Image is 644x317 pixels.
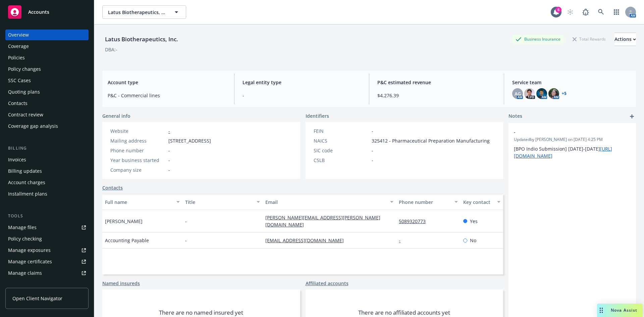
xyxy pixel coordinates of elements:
[372,147,373,154] span: -
[105,237,149,244] span: Accounting Payable
[548,88,559,99] img: photo
[110,127,166,135] div: Website
[102,194,182,210] button: Full name
[8,256,52,267] div: Manage certificates
[263,194,396,210] button: Email
[102,184,123,191] a: Contacts
[512,79,631,86] span: Service team
[610,5,623,19] a: Switch app
[8,245,51,256] div: Manage exposures
[168,166,170,173] span: -
[168,157,170,164] span: -
[159,309,243,317] span: There are no named insured yet
[470,237,476,244] span: No
[614,33,636,46] div: Actions
[8,189,47,199] div: Installment plans
[5,279,89,290] a: Manage BORs
[5,41,89,52] a: Coverage
[628,112,636,120] a: add
[562,92,567,96] a: +5
[306,280,348,287] a: Affiliated accounts
[5,256,89,267] a: Manage certificates
[611,307,637,313] span: Nova Assist
[102,280,140,287] a: Named insureds
[168,128,170,134] a: -
[102,5,186,19] button: Latus Biotherapeutics, Inc.
[5,98,89,109] a: Contacts
[524,88,535,99] img: photo
[102,112,130,119] span: General info
[265,199,386,206] div: Email
[508,112,522,120] span: Notes
[5,233,89,244] a: Policy checking
[399,218,431,224] a: 5089320773
[597,304,643,317] button: Nova Assist
[461,194,503,210] button: Key contact
[597,304,605,317] div: Drag to move
[515,90,521,97] span: AG
[8,233,42,244] div: Policy checking
[314,147,369,154] div: SIC code
[110,166,166,173] div: Company size
[5,177,89,188] a: Account charges
[8,279,40,290] div: Manage BORs
[8,222,37,233] div: Manage files
[5,121,89,131] a: Coverage gap analysis
[5,213,89,219] div: Tools
[102,35,181,44] div: Latus Biotherapeutics, Inc.
[579,5,592,19] a: Report a Bug
[555,7,561,13] div: 6
[569,35,609,43] div: Total Rewards
[5,154,89,165] a: Invoices
[396,194,460,210] button: Phone number
[8,154,26,165] div: Invoices
[8,41,29,52] div: Coverage
[314,127,369,135] div: FEIN
[536,88,547,99] img: photo
[377,92,496,99] span: $4,276.39
[5,245,89,256] a: Manage exposures
[8,98,28,109] div: Contacts
[265,214,380,228] a: [PERSON_NAME][EMAIL_ADDRESS][PERSON_NAME][DOMAIN_NAME]
[8,75,31,86] div: SSC Cases
[594,5,608,19] a: Search
[110,157,166,164] div: Year business started
[5,109,89,120] a: Contract review
[514,145,631,159] p: [BPO Indio Submission] [DATE]-[DATE]
[508,123,636,165] div: -Updatedby [PERSON_NAME] on [DATE] 4:25 PM[BPO Indio Submission] [DATE]-[DATE][URL][DOMAIN_NAME]
[243,79,361,86] span: Legal entity type
[372,137,490,144] span: 325412 - Pharmaceutical Preparation Manufacturing
[105,199,172,206] div: Full name
[5,64,89,74] a: Policy changes
[5,145,89,152] div: Billing
[8,177,45,188] div: Account charges
[372,127,373,135] span: -
[5,52,89,63] a: Policies
[110,137,166,144] div: Mailing address
[8,268,42,278] div: Manage claims
[377,79,496,86] span: P&C estimated revenue
[5,222,89,233] a: Manage files
[314,157,369,164] div: CSLB
[108,79,226,86] span: Account type
[5,268,89,278] a: Manage claims
[8,87,40,97] div: Quoting plans
[399,199,450,206] div: Phone number
[105,46,117,53] div: DBA: -
[514,128,613,136] span: -
[110,147,166,154] div: Phone number
[399,237,406,244] a: -
[372,157,373,164] span: -
[185,199,253,206] div: Title
[5,166,89,176] a: Billing updates
[185,237,187,244] span: -
[514,137,631,143] span: Updated by [PERSON_NAME] on [DATE] 4:25 PM
[8,166,42,176] div: Billing updates
[5,189,89,199] a: Installment plans
[358,309,450,317] span: There are no affiliated accounts yet
[512,35,564,43] div: Business Insurance
[168,147,170,154] span: -
[5,30,89,40] a: Overview
[108,9,166,16] span: Latus Biotherapeutics, Inc.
